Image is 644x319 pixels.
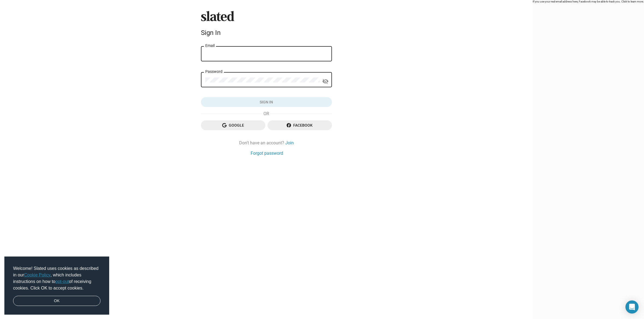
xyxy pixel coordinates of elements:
span: Facebook [272,120,328,130]
sl-branding: Sign In [201,11,332,39]
a: opt-out [55,279,69,284]
button: Facebook [268,120,332,130]
a: Cookie Policy [24,273,51,277]
div: cookieconsent [4,257,109,315]
a: Forgot password [251,150,283,156]
mat-icon: visibility_off [322,77,329,86]
span: Google [205,120,261,130]
a: Join [285,140,294,146]
span: Welcome! Slated uses cookies as described in our , which includes instructions on how to of recei... [13,265,100,291]
div: Open Intercom Messenger [625,300,639,314]
div: Don't have an account? [201,140,332,146]
div: Sign In [201,29,332,37]
button: Show password [320,76,331,87]
button: Google [201,120,265,130]
a: dismiss cookie message [13,296,100,306]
